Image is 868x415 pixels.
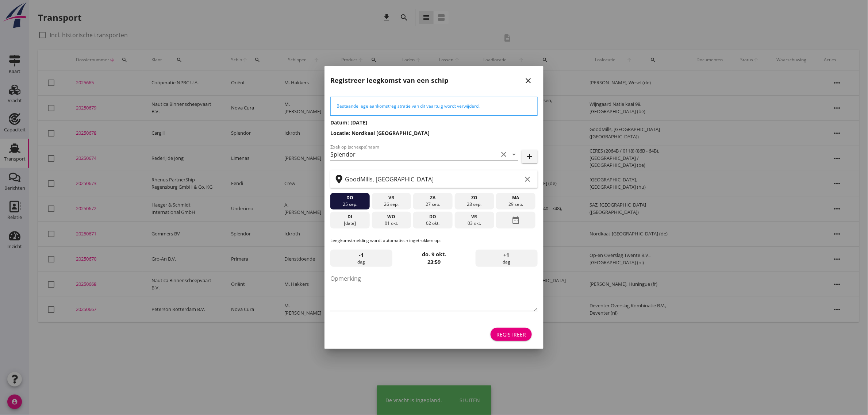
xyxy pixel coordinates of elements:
i: add [525,152,534,161]
div: 27 sep. [415,201,451,208]
i: close [524,76,533,85]
textarea: Opmerking [330,273,538,311]
div: 25 sep. [332,201,368,208]
div: [DATE] [332,220,368,227]
div: 02 okt. [415,220,451,227]
div: 28 sep. [457,201,492,208]
i: clear [499,150,508,159]
i: arrow_drop_down [510,150,518,159]
span: -1 [359,251,364,259]
input: Zoek op terminal of plaats [345,173,522,185]
div: za [415,195,451,201]
div: Registreer [496,331,526,338]
div: vr [457,214,492,220]
div: do [415,214,451,220]
div: wo [373,214,409,220]
h3: Datum: [DATE] [330,119,538,126]
div: zo [457,195,492,201]
i: clear [523,175,532,184]
div: do [332,195,368,201]
p: Leegkomstmelding wordt automatisch ingetrokken op: [330,237,538,244]
div: 01 okt. [373,220,409,227]
span: +1 [504,251,510,259]
button: Registreer [491,328,532,341]
div: ma [498,195,534,201]
div: 26 sep. [373,201,409,208]
i: date_range [511,214,520,227]
div: 03 okt. [457,220,492,227]
strong: do. 9 okt. [422,251,446,258]
div: di [332,214,368,220]
div: vr [373,195,409,201]
div: Bestaande lege aankomstregistratie van dit vaartuig wordt verwijderd. [337,103,531,109]
div: 29 sep. [498,201,534,208]
strong: 23:59 [427,258,441,265]
h3: Locatie: Nordkaai [GEOGRAPHIC_DATA] [330,129,538,137]
div: dag [476,250,538,267]
div: dag [330,250,392,267]
input: Zoek op (scheeps)naam [330,149,498,160]
h2: Registreer leegkomst van een schip [330,76,448,85]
